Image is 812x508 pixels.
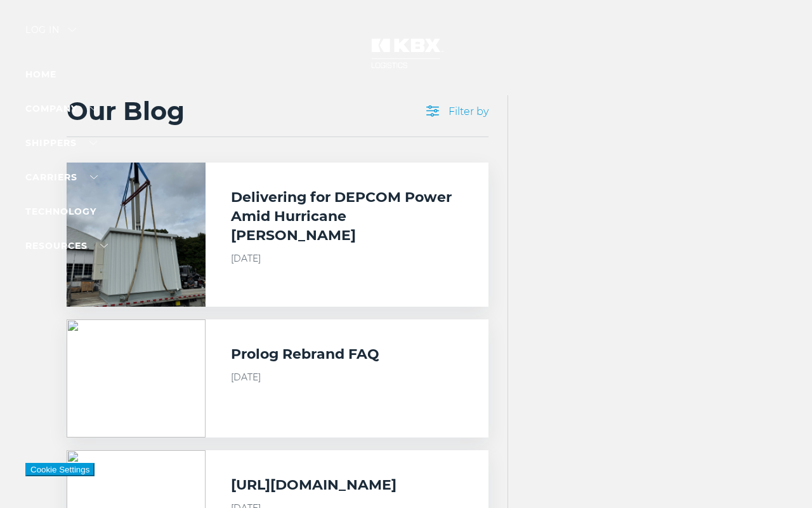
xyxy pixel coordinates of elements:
span: Filter by [426,105,488,117]
a: Carriers [25,171,98,183]
span: [DATE] [231,251,462,265]
a: Home [25,69,56,80]
div: Log in [25,25,76,44]
iframe: Chat Widget [749,447,812,508]
h3: Prolog Rebrand FAQ [231,345,379,364]
span: [DATE] [231,370,462,384]
a: Delivering for DEPCOM Amid Hurricane Milton Delivering for DEPCOM Power Amid Hurricane [PERSON_NA... [67,163,488,307]
a: Technology [25,206,96,217]
img: Delivering for DEPCOM Amid Hurricane Milton [67,163,206,307]
h3: [URL][DOMAIN_NAME] [231,476,396,495]
a: RESOURCES [25,240,108,251]
a: Company [25,103,98,114]
img: arrow [69,28,76,32]
img: kbx logo [358,25,454,81]
h3: Delivering for DEPCOM Power Amid Hurricane [PERSON_NAME] [231,188,462,245]
img: filter [426,105,439,117]
a: SHIPPERS [25,137,97,149]
button: Cookie Settings [25,463,95,476]
a: Prolog Rebrand FAQ [DATE] [67,319,488,438]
